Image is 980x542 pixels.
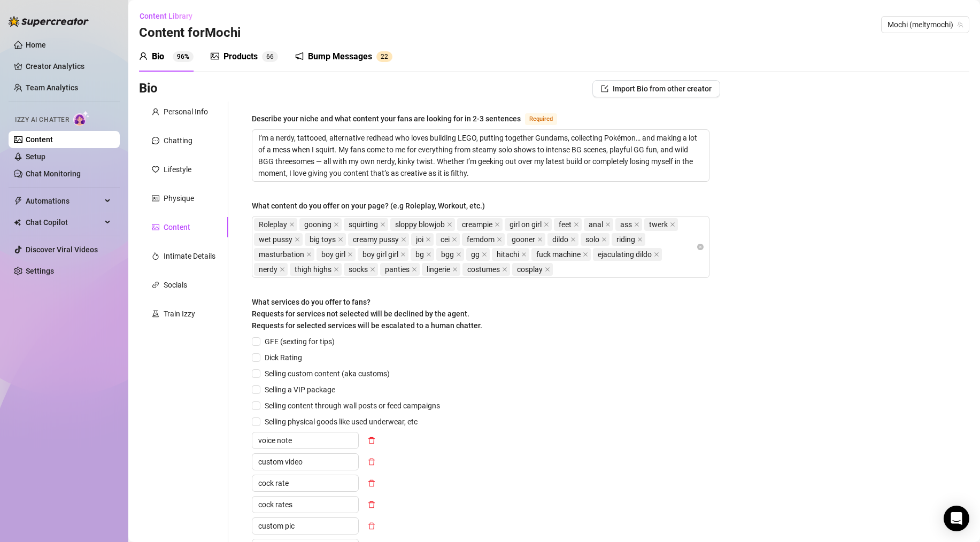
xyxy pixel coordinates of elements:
span: close [447,222,452,227]
span: ejaculating dildo [598,249,652,260]
span: gg [471,249,480,260]
span: experiment [152,310,159,318]
span: close [637,237,643,242]
span: femdom [462,233,505,246]
span: close [583,252,588,257]
span: boy girl girl [362,249,398,260]
div: Chatting [164,135,192,146]
span: hitachi [492,248,529,261]
span: creamy pussy [348,233,409,246]
span: masturbation [259,249,304,260]
input: What content do you offer on your page? (e.g Roleplay, Workout, etc.) [555,263,557,276]
span: dildo [547,233,578,246]
span: lingerie [422,263,460,276]
div: Socials [164,279,187,291]
span: GFE (sexting for tips) [260,336,339,347]
div: Physique [164,192,194,204]
div: Intimate Details [164,250,215,262]
span: wet pussy [259,234,292,245]
span: delete [368,501,375,508]
span: socks [344,263,378,276]
span: twerk [649,219,668,230]
span: close [482,252,487,257]
span: socks [349,264,368,275]
span: 6 [266,53,270,60]
span: Content Library [140,12,192,20]
span: cosplay [512,263,553,276]
span: joi [416,234,423,245]
span: solo [581,233,609,246]
span: bgg [436,248,464,261]
span: bgg [441,249,454,260]
span: close [570,237,576,242]
a: Team Analytics [26,83,78,92]
span: cei [436,233,460,246]
span: heart [152,166,159,173]
span: Automations [26,192,102,210]
span: boy girl [321,249,345,260]
span: close [306,252,312,257]
span: Selling physical goods like used underwear, etc [260,416,422,428]
div: Personal Info [164,106,208,118]
span: wet pussy [254,233,303,246]
span: sloppy blowjob [390,218,455,231]
div: Lifestyle [164,164,191,175]
span: thigh highs [295,264,331,275]
span: feet [554,218,582,231]
span: delete [368,437,375,444]
span: ejaculating dildo [593,248,662,261]
span: hitachi [497,249,519,260]
sup: 66 [262,51,278,62]
div: Content [164,221,190,233]
input: Enter custom item [252,453,359,470]
div: Bump Messages [308,50,372,63]
label: Describe your niche and what content your fans are looking for in 2-3 sentences [252,112,569,125]
span: close [401,237,406,242]
span: picture [152,223,159,231]
span: user [139,52,148,60]
span: picture [211,52,219,60]
a: Creator Analytics [26,58,111,75]
span: 2 [381,53,384,60]
span: ass [615,218,642,231]
span: close [456,252,461,257]
span: cei [441,234,450,245]
span: Required [525,113,557,125]
span: close [521,252,527,257]
span: twerk [644,218,678,231]
span: close [654,252,659,257]
span: notification [295,52,304,60]
span: close [400,252,406,257]
span: ass [620,219,632,230]
span: nerdy [259,264,277,275]
span: user [152,108,159,115]
span: joi [411,233,434,246]
span: 2 [384,53,388,60]
a: Setup [26,152,45,161]
span: Dick Rating [260,352,306,363]
span: import [601,85,608,92]
a: Chat Monitoring [26,169,81,178]
span: link [152,281,159,289]
span: close [426,237,431,242]
span: riding [616,234,635,245]
span: boy girl [317,248,356,261]
span: fuck machine [536,249,581,260]
span: What services do you offer to fans? Requests for services not selected will be declined by the ag... [252,298,482,330]
div: What content do you offer on your page? (e.g Roleplay, Workout, etc.) [252,200,485,212]
a: Home [26,41,46,49]
img: AI Chatter [73,111,90,126]
span: fire [152,252,159,260]
span: close [502,267,507,272]
button: Import Bio from other creator [592,80,720,97]
a: Discover Viral Videos [26,245,98,254]
span: thunderbolt [14,197,22,205]
span: close [574,222,579,227]
span: message [152,137,159,144]
span: costumes [467,264,500,275]
span: gg [466,248,490,261]
span: close [426,252,431,257]
span: squirting [349,219,378,230]
span: squirting [344,218,388,231]
div: Bio [152,50,164,63]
